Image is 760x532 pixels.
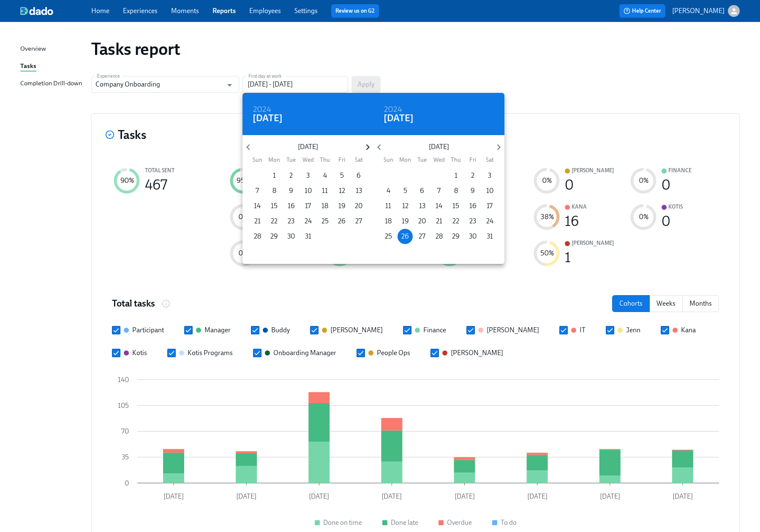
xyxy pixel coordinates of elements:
[272,186,276,195] p: 8
[317,198,332,214] button: 18
[465,183,480,198] button: 9
[256,186,259,195] p: 7
[452,232,460,241] p: 29
[351,183,366,198] button: 13
[385,232,392,241] p: 25
[448,198,463,214] button: 15
[381,183,396,198] button: 4
[267,214,282,229] button: 22
[384,106,402,114] button: 2024
[402,201,409,211] p: 12
[334,156,349,164] span: Fri
[351,214,366,229] button: 27
[482,198,497,214] button: 17
[381,156,396,164] span: Sun
[454,186,458,195] p: 8
[414,214,430,229] button: 20
[384,103,402,117] h6: 2024
[419,201,425,211] p: 13
[471,186,475,195] p: 9
[289,171,293,180] p: 2
[381,214,396,229] button: 18
[401,232,409,241] p: 26
[448,156,463,164] span: Thu
[486,217,493,226] p: 24
[469,217,476,226] p: 23
[482,183,497,198] button: 10
[465,214,480,229] button: 23
[253,114,283,122] button: [DATE]
[283,229,299,244] button: 30
[254,217,261,226] p: 21
[488,171,491,180] p: 3
[381,198,396,214] button: 11
[384,112,414,125] h4: [DATE]
[357,171,361,180] p: 6
[431,214,447,229] button: 21
[317,183,332,198] button: 11
[250,183,265,198] button: 7
[351,168,366,183] button: 6
[271,201,278,211] p: 15
[267,168,282,183] button: 1
[300,168,316,183] button: 3
[414,229,430,244] button: 27
[283,198,299,214] button: 16
[254,142,362,152] p: [DATE]
[305,217,312,226] p: 24
[471,171,474,180] p: 2
[431,229,447,244] button: 28
[431,183,447,198] button: 7
[338,201,346,211] p: 19
[334,168,349,183] button: 5
[317,214,332,229] button: 25
[283,214,299,229] button: 23
[300,156,316,164] span: Wed
[321,201,328,211] p: 18
[283,168,299,183] button: 2
[306,171,310,180] p: 3
[436,217,442,226] p: 21
[381,229,396,244] button: 25
[273,171,276,180] p: 1
[355,217,362,226] p: 27
[398,156,413,164] span: Mon
[469,232,477,241] p: 30
[289,186,293,195] p: 9
[385,217,392,226] p: 18
[436,232,443,241] p: 28
[385,201,391,211] p: 11
[452,201,459,211] p: 15
[356,186,362,195] p: 13
[254,201,261,211] p: 14
[267,198,282,214] button: 15
[448,168,463,183] button: 1
[487,201,493,211] p: 17
[250,198,265,214] button: 14
[398,229,413,244] button: 26
[267,156,282,164] span: Mon
[414,198,430,214] button: 13
[339,186,345,195] p: 12
[253,103,271,117] h6: 2024
[482,156,497,164] span: Sat
[253,106,271,114] button: 2024
[334,183,349,198] button: 12
[465,168,480,183] button: 2
[448,229,463,244] button: 29
[288,201,295,211] p: 16
[334,214,349,229] button: 26
[338,217,346,226] p: 26
[487,232,493,241] p: 31
[250,156,265,164] span: Sun
[452,217,459,226] p: 22
[465,156,480,164] span: Fri
[305,186,312,195] p: 10
[351,156,366,164] span: Sat
[418,217,426,226] p: 20
[253,112,283,125] h4: [DATE]
[437,186,441,195] p: 7
[385,142,493,152] p: [DATE]
[384,114,414,122] button: [DATE]
[419,232,425,241] p: 27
